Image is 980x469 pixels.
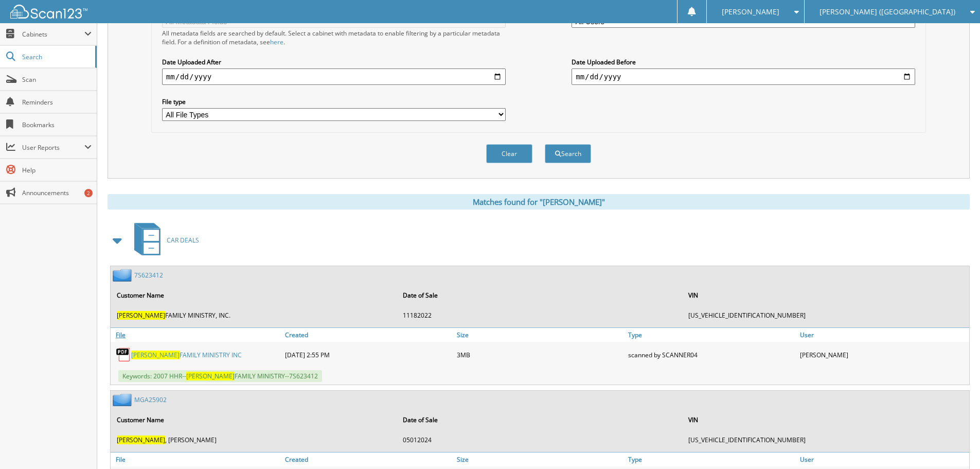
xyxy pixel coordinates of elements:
[22,98,92,107] span: Reminders
[282,453,454,466] a: Created
[167,236,199,245] span: CAR DEALS
[111,453,282,466] a: File
[22,30,84,39] span: Cabinets
[22,166,92,175] span: Help
[797,328,969,342] a: User
[626,328,797,342] a: Type
[112,431,397,448] td: , [PERSON_NAME]
[84,189,93,197] div: 2
[282,328,454,342] a: Created
[162,29,506,46] div: All metadata fields are searched by default. Select a cabinet with metadata to enable filtering b...
[683,409,968,430] th: VIN
[131,351,180,359] span: [PERSON_NAME]
[683,307,968,324] td: [US_VEHICLE_IDENTIFICATION_NUMBER]
[626,344,797,365] div: scanned by SCANNER04
[545,144,591,163] button: Search
[486,144,532,163] button: Clear
[797,453,969,466] a: User
[398,307,683,324] td: 11182022
[112,307,397,324] td: FAMILY MINISTRY, INC.
[722,9,779,15] span: [PERSON_NAME]
[111,328,282,342] a: File
[10,5,87,19] img: scan123-logo-white.svg
[572,68,915,85] input: end
[270,38,283,46] a: here
[683,431,968,448] td: [US_VEHICLE_IDENTIFICATION_NUMBER]
[112,409,397,430] th: Customer Name
[398,409,683,430] th: Date of Sale
[398,431,683,448] td: 05012024
[108,194,970,210] div: Matches found for "[PERSON_NAME]"
[626,453,797,466] a: Type
[819,9,955,15] span: [PERSON_NAME] ([GEOGRAPHIC_DATA])
[454,328,626,342] a: Size
[162,68,506,85] input: start
[454,453,626,466] a: Size
[22,120,92,129] span: Bookmarks
[117,436,165,444] span: [PERSON_NAME]
[113,269,134,282] img: folder2.png
[112,285,397,306] th: Customer Name
[22,143,84,152] span: User Reports
[131,351,242,359] a: [PERSON_NAME]FAMILY MINISTRY INC
[162,97,506,106] label: File type
[797,344,969,365] div: [PERSON_NAME]
[572,58,915,66] label: Date Uploaded Before
[398,285,683,306] th: Date of Sale
[113,393,134,406] img: folder2.png
[282,344,454,365] div: [DATE] 2:55 PM
[134,395,167,404] a: MGA25902
[128,220,199,260] a: CAR DEALS
[116,347,131,362] img: PDF.png
[186,372,235,380] span: [PERSON_NAME]
[22,53,90,61] span: Search
[118,370,322,382] span: Keywords: 2007 HHR-- FAMILY MINISTRY--7S623412
[22,188,92,197] span: Announcements
[683,285,968,306] th: VIN
[22,75,92,84] span: Scan
[134,271,163,280] a: 7S623412
[162,58,506,66] label: Date Uploaded After
[117,311,165,320] span: [PERSON_NAME]
[454,344,626,365] div: 3MB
